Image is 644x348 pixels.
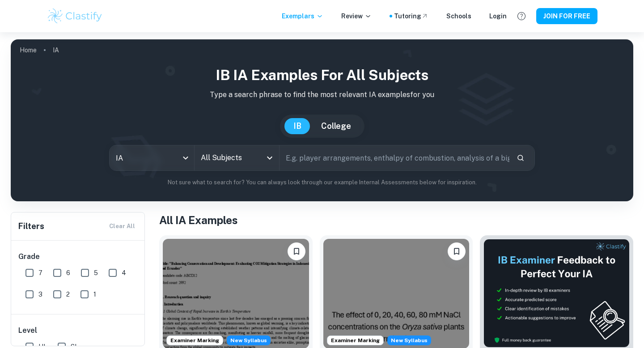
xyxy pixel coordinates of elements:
button: JOIN FOR FREE [536,8,597,24]
span: New Syllabus [387,335,431,345]
span: 2 [66,289,70,299]
button: Open [263,152,276,164]
span: 7 [38,268,42,278]
a: Login [489,11,507,21]
div: IA [110,145,194,170]
p: IA [53,45,59,55]
p: Type a search phrase to find the most relevant IA examples for you [18,89,626,100]
button: Help and Feedback [514,8,529,24]
p: Not sure what to search for? You can always look through our example Internal Assessments below f... [18,178,626,187]
span: 5 [94,268,98,278]
div: Starting from the May 2026 session, the ESS IA requirements have changed. We created this exempla... [387,335,431,345]
span: 4 [122,268,126,278]
h1: IB IA examples for all subjects [18,64,626,86]
span: 3 [38,289,42,299]
span: New Syllabus [227,335,271,345]
button: Please log in to bookmark exemplars [288,242,305,260]
a: Schools [446,11,471,21]
img: Thumbnail [483,239,630,348]
h6: Filters [18,220,44,233]
h6: Grade [18,251,138,262]
div: Starting from the May 2026 session, the ESS IA requirements have changed. We created this exempla... [227,335,271,345]
a: Tutoring [394,11,428,21]
h1: All IA Examples [159,212,633,228]
p: Review [341,11,372,21]
img: profile cover [11,39,633,201]
img: Clastify logo [47,7,103,25]
p: Exemplars [282,11,323,21]
span: Examiner Marking [327,336,383,344]
a: Home [20,44,37,56]
span: 1 [93,289,96,299]
button: College [312,118,360,134]
input: E.g. player arrangements, enthalpy of combustion, analysis of a big city... [280,145,509,170]
button: Please log in to bookmark exemplars [448,242,466,260]
span: 6 [66,268,70,278]
button: IB [284,118,310,134]
button: Search [513,150,528,166]
h6: Level [18,325,138,336]
span: Examiner Marking [167,336,223,344]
